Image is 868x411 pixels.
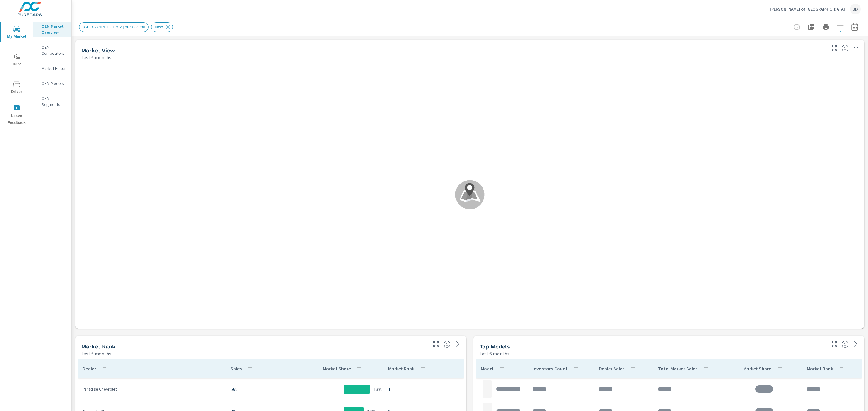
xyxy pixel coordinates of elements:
button: Minimize Widget [851,43,861,53]
p: Sales [231,366,242,372]
button: Make Fullscreen [431,339,441,349]
div: OEM Competitors [33,43,71,58]
h5: Top Models [480,343,510,350]
span: Driver [2,81,31,95]
p: Paradise Chevrolet [83,386,221,392]
div: OEM Segments [33,94,71,109]
span: [GEOGRAPHIC_DATA] Area - 30mi [79,25,148,29]
p: 1 [388,385,459,393]
div: JD [850,4,861,14]
a: See more details in report [453,339,463,349]
button: Print Report [820,21,832,33]
p: [PERSON_NAME] of [GEOGRAPHIC_DATA] [770,6,845,12]
p: OEM Market Overview [42,23,67,35]
button: "Export Report to PDF" [805,21,817,33]
span: Find the biggest opportunities in your market for your inventory. Understand by postal code where... [841,45,849,52]
span: New [151,25,166,29]
div: nav menu [0,18,33,129]
p: Dealer [83,366,96,372]
div: OEM Market Overview [33,22,71,37]
p: 568 [231,385,300,393]
p: Market Share [323,366,351,372]
p: Market Rank [388,366,414,372]
p: OEM Competitors [42,44,67,56]
span: Find the biggest opportunities within your model lineup nationwide. [Source: Market registration ... [841,341,849,348]
p: Total Market Sales [658,366,697,372]
p: Market Share [743,366,771,372]
a: See more details in report [851,339,861,349]
div: Market Editor [33,64,71,73]
span: Market Rank shows you how you rank, in terms of sales, to other dealerships in your market. “Mark... [443,341,451,348]
p: OEM Segments [42,95,67,107]
button: Apply Filters [834,21,846,33]
span: Tier2 [2,53,31,68]
div: OEM Models [33,79,71,88]
p: Market Editor [42,65,67,71]
p: Inventory Count [533,366,568,372]
p: Dealer Sales [599,366,624,372]
p: Last 6 months [81,350,111,357]
h5: Market Rank [81,343,115,350]
h5: Market View [81,47,115,54]
span: My Market [2,25,31,40]
button: Make Fullscreen [829,43,839,53]
span: Leave Feedback [2,105,31,126]
button: Make Fullscreen [829,339,839,349]
p: Last 6 months [480,350,509,357]
button: Select Date Range [849,21,861,33]
p: 13% [373,385,382,393]
p: Last 6 months [81,54,111,61]
div: New [151,22,173,32]
p: Market Rank [807,366,833,372]
p: OEM Models [42,80,67,86]
p: Model [481,366,493,372]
